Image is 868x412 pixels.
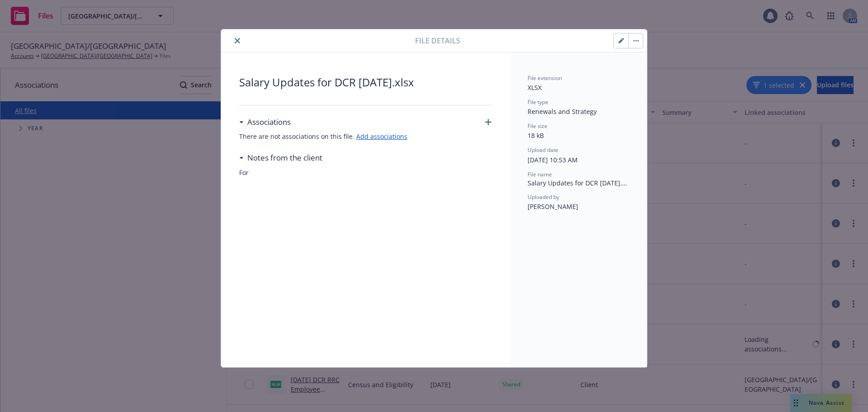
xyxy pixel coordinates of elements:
span: XLSX [528,83,542,92]
span: Salary Updates for DCR [DATE].xlsx [528,178,629,188]
span: [DATE] 10:53 AM [528,156,578,164]
span: Salary Updates for DCR [DATE].xlsx [239,74,491,90]
div: Notes from the client [239,152,322,164]
span: File type [528,98,548,106]
h3: Associations [247,116,291,128]
span: File details [415,35,460,46]
a: Add associations [356,132,407,141]
span: File size [528,122,547,130]
div: Associations [239,116,291,128]
h3: Notes from the client [247,152,322,164]
span: For [239,168,491,177]
span: File name [528,170,552,178]
span: [PERSON_NAME] [528,202,578,211]
span: Upload date [528,146,558,154]
span: There are not associations on this file. [239,132,491,141]
span: 18 kB [528,131,544,140]
span: Renewals and Strategy [528,107,597,116]
span: File extension [528,74,562,82]
span: Uploaded by [528,193,559,201]
button: close [232,35,243,46]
